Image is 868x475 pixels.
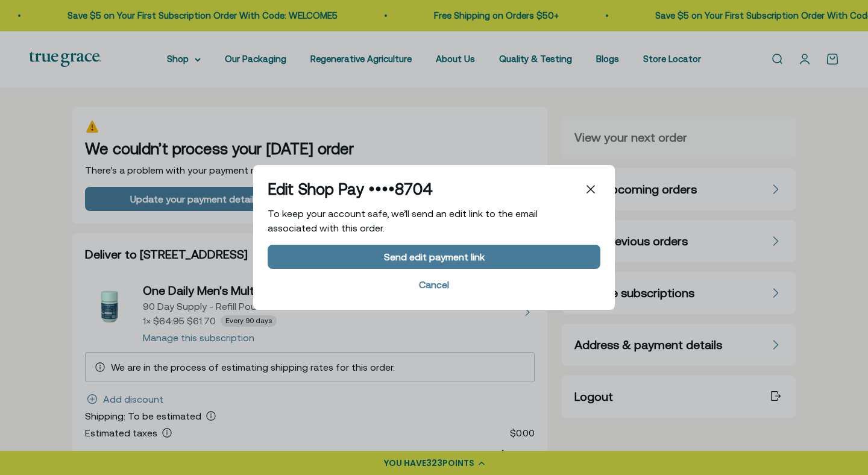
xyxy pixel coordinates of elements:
div: Send edit payment link [384,252,485,262]
div: Cancel [419,280,449,289]
span: Close [581,180,600,199]
button: Send edit payment link [268,245,600,269]
span: To keep your account safe, we’ll send an edit link to the email associated with this order. [268,208,538,233]
span: Cancel [268,274,600,295]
